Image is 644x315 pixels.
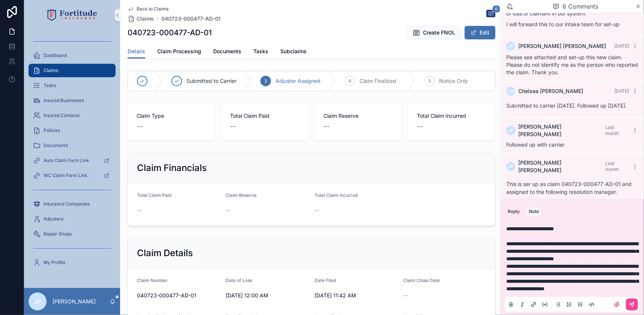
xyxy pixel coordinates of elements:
span: [DATE] 11:42 AM [314,292,397,299]
span: 4 [348,78,351,84]
span: Create FNOL [423,29,455,36]
span: Subclaims [280,48,307,55]
span: Insured Businesses [44,97,84,103]
span: 6 Comments [563,2,599,11]
p: Adjuster [506,199,638,207]
a: Insured Contacts [29,109,116,122]
span: [DATE] [614,88,629,94]
span: Documents [213,48,241,55]
span: Last month [605,124,619,136]
span: Submitted to Carrier [187,77,236,85]
span: WC Claim Form Link [44,172,87,178]
a: My Profile [29,256,116,269]
a: WC Claim Form Link [29,169,116,182]
span: Claim Reserve [324,112,393,120]
span: [PERSON_NAME] [PERSON_NAME] [518,159,605,174]
a: Claims [29,64,116,77]
a: Tasks [29,79,116,92]
span: -- [314,207,319,214]
span: Policies [44,127,60,133]
span: -- [137,121,143,132]
span: Claim Type [137,112,206,120]
button: Edit [465,26,495,39]
span: JP [508,43,514,49]
a: Repair Shops [29,227,116,241]
span: JP [508,127,514,133]
span: [DATE] [614,43,629,49]
span: Tasks [44,82,56,88]
p: I will forward this to our intake team for set-up [506,20,638,28]
span: Repair Shops [44,231,72,237]
span: JP [508,163,514,169]
span: [DATE] 12:00 AM [226,292,309,299]
span: -- [226,207,230,214]
h2: Claim Financials [137,162,207,174]
span: -- [137,207,141,214]
span: -- [230,121,236,132]
span: Claim Finalized [360,77,396,85]
a: Policies [29,124,116,137]
span: Adjuster Assigned [275,77,320,85]
div: scrollable content [24,30,120,279]
span: 040723-000477-AD-01 [137,292,220,299]
a: Claim Processing [157,45,201,60]
span: Tasks [253,48,268,55]
span: Claims [44,67,58,73]
span: Adjusters [44,216,63,222]
span: JP [34,297,41,306]
span: Total Claim Paid [230,112,299,120]
a: Insurance Companies [29,197,116,211]
h2: Claim Details [137,247,193,259]
p: This is ser up as claim 040723-000477-AD-01 and assigned to the following resolution manager. [506,180,638,196]
button: Create FNOL [406,26,462,39]
span: Insurance Companies [44,201,90,207]
span: [PERSON_NAME] [PERSON_NAME] [518,123,605,138]
span: Total Claim Paid [137,192,172,198]
span: 6 [492,5,500,13]
span: Chelsea [PERSON_NAME] [518,87,583,95]
span: Claim Close Date [403,277,440,283]
a: Auto Claim Form Link [29,154,116,167]
span: Total Claim Incurred [314,192,358,198]
span: Claim Processing [157,48,201,55]
div: Note [529,208,539,214]
span: Notice Only [439,77,468,85]
span: [PERSON_NAME] [PERSON_NAME] [518,42,606,50]
p: [PERSON_NAME] [53,298,96,305]
span: Last month [605,160,619,172]
h1: 040723-000477-AD-01 [128,27,212,38]
button: Reply [505,207,523,216]
span: Documents [44,142,68,148]
p: Submitted to carrier [DATE]. Followed up [DATE]. [506,102,638,109]
a: Details [128,45,145,59]
span: Auto Claim Form Link [44,157,89,163]
span: CH [507,88,514,94]
button: Note [526,207,542,216]
span: Total Claim Incurred [417,112,486,120]
span: Insured Contacts [44,112,80,118]
span: Details [128,48,145,55]
span: Claim Number [137,277,168,283]
a: Documents [213,45,241,60]
span: Dashboard [44,52,67,58]
span: Claim Reserve [226,192,257,198]
span: My Profile [44,259,65,265]
a: Subclaims [280,45,307,60]
span: Please see attached and set-up this new claim. Please do not identify me as the person who report... [506,54,638,75]
span: Followed up with carrier [506,141,564,148]
a: Back to Claims [128,6,169,12]
a: Documents [29,139,116,152]
a: Dashboard [29,49,116,62]
img: App logo [47,9,97,21]
a: Adjusters [29,212,116,226]
span: -- [324,121,330,132]
a: Tasks [253,45,268,60]
span: Back to Claims [137,6,169,12]
a: 040723-000477-AD-01 [161,15,221,22]
span: -- [403,292,408,299]
button: 6 [486,10,495,19]
a: Insured Businesses [29,94,116,107]
span: Date of Loss [226,277,253,283]
span: 5 [428,78,431,84]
